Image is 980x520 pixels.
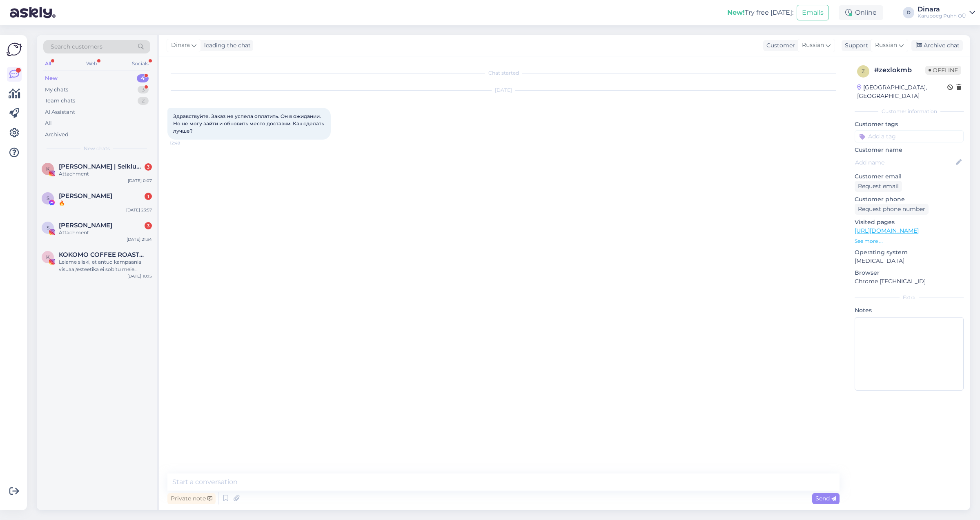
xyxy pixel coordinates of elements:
[855,130,964,142] input: Add a tag
[855,146,964,154] p: Customer name
[855,204,929,215] div: Request phone number
[128,178,152,184] div: [DATE] 0:07
[170,140,200,146] span: 12:49
[862,68,865,74] span: z
[918,6,975,19] a: DinaraKarupoeg Puhh OÜ
[815,495,836,502] span: Send
[918,13,966,19] div: Karupoeg Puhh OÜ
[903,7,914,18] div: D
[130,58,150,69] div: Socials
[59,163,144,170] span: Kristin Indov | Seiklused koos lastega
[855,120,964,129] p: Customer tags
[127,273,152,279] div: [DATE] 10:15
[167,69,840,77] div: Chat started
[173,113,325,134] span: Здравствуйте. Заказ не успела оплатить. Он в ожидании. Но не могу зайти и обновить место доставки...
[45,119,52,127] div: All
[857,83,947,100] div: [GEOGRAPHIC_DATA], [GEOGRAPHIC_DATA]
[59,170,152,178] div: Attachment
[43,58,53,69] div: All
[47,195,49,201] span: S
[45,131,69,139] div: Archived
[46,254,50,260] span: K
[802,41,824,50] span: Russian
[145,163,152,171] div: 3
[855,248,964,257] p: Operating system
[839,5,883,20] div: Online
[59,258,152,273] div: Leiame siiski, et antud kampaania visuaal/esteetika ei sobitu meie brändiga. Ehk leiate koostööks...
[727,9,745,16] b: New!
[137,74,149,82] div: 4
[85,58,99,69] div: Web
[855,238,964,245] p: See more ...
[855,158,954,167] input: Add name
[911,40,963,51] div: Archive chat
[59,200,152,207] div: 🔥
[126,207,152,213] div: [DATE] 23:57
[918,6,966,13] div: Dinara
[45,108,75,116] div: AI Assistant
[842,41,868,50] div: Support
[167,493,216,504] div: Private note
[763,41,795,50] div: Customer
[59,251,144,258] span: KOKOMO COFFEE ROASTERS
[127,236,152,242] div: [DATE] 21:34
[855,257,964,265] p: [MEDICAL_DATA]
[45,74,58,82] div: New
[727,8,793,18] div: Try free [DATE]:
[46,166,50,172] span: K
[47,224,49,231] span: S
[138,97,149,105] div: 2
[171,41,190,50] span: Dinara
[855,172,964,181] p: Customer email
[145,193,152,200] div: 1
[855,218,964,227] p: Visited pages
[167,87,840,94] div: [DATE]
[7,42,22,57] img: Askly Logo
[45,97,75,105] div: Team chats
[855,269,964,277] p: Browser
[855,181,902,192] div: Request email
[925,66,961,75] span: Offline
[875,41,897,50] span: Russian
[874,65,925,75] div: # zexlokmb
[797,5,829,20] button: Emails
[59,229,152,236] div: Attachment
[855,306,964,315] p: Notes
[855,277,964,286] p: Chrome [TECHNICAL_ID]
[201,41,251,50] div: leading the chat
[145,222,152,229] div: 3
[51,42,102,51] span: Search customers
[59,222,112,229] span: Sigrid
[855,294,964,301] div: Extra
[45,86,68,94] div: My chats
[138,86,149,94] div: 3
[855,195,964,204] p: Customer phone
[855,108,964,115] div: Customer information
[84,145,110,152] span: New chats
[855,227,919,234] a: [URL][DOMAIN_NAME]
[59,192,112,200] span: Stella Jaska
